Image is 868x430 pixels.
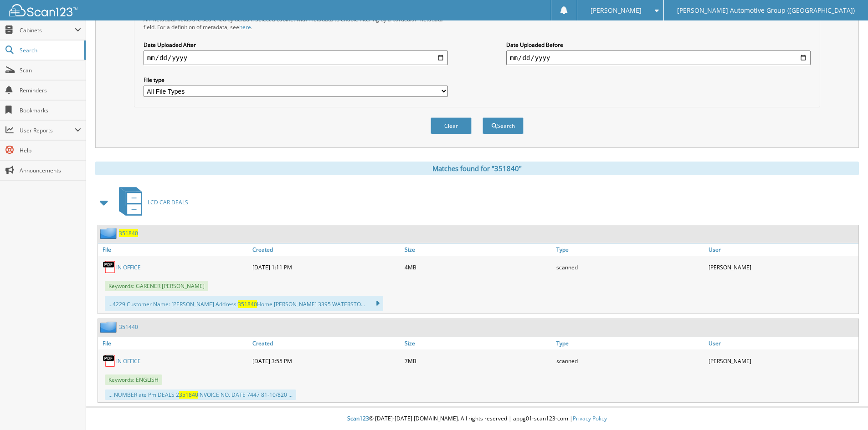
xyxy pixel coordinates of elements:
a: LCD CAR DEALS [113,184,188,220]
div: [PERSON_NAME] [706,258,858,276]
span: Keywords: GARENER [PERSON_NAME] [105,281,208,291]
div: scanned [554,258,706,276]
span: 351840 [179,391,198,399]
img: folder2.png [100,321,119,333]
div: ... NUMBER ate Pm DEALS 2 INVOICE NO. DATE 7447 81-10/820 ... [105,390,296,400]
span: User Reports [20,126,75,134]
iframe: Chat Widget [822,386,868,430]
div: scanned [554,352,706,370]
label: Date Uploaded Before [506,41,811,49]
a: User [706,243,858,256]
label: File type [144,76,448,84]
a: IN OFFICE [116,357,141,365]
a: Privacy Policy [573,415,607,422]
a: File [98,243,250,256]
a: IN OFFICE [116,263,141,271]
img: scan123-logo-white.svg [9,4,77,16]
div: 7MB [402,352,555,370]
span: [PERSON_NAME] Automotive Group ([GEOGRAPHIC_DATA]) [677,8,855,13]
div: [DATE] 1:11 PM [250,258,402,276]
span: Reminders [20,86,81,94]
span: 351840 [238,300,257,308]
div: © [DATE]-[DATE] [DOMAIN_NAME]. All rights reserved | appg01-scan123-com | [86,408,868,430]
img: folder2.png [100,228,119,239]
a: Size [402,337,555,349]
span: Scan123 [347,415,369,422]
a: 351440 [119,323,138,331]
img: PDF.png [103,260,116,274]
a: Type [554,337,706,349]
button: Clear [431,117,472,134]
span: Announcements [20,167,81,174]
div: Matches found for "351840" [95,162,859,175]
img: PDF.png [103,354,116,368]
div: 4MB [402,258,555,276]
span: Search [20,46,80,54]
a: Size [402,243,555,256]
label: Date Uploaded After [144,41,448,49]
div: [DATE] 3:55 PM [250,352,402,370]
a: User [706,337,858,349]
div: [PERSON_NAME] [706,352,858,370]
span: Cabinets [20,26,75,34]
span: Bookmarks [20,106,81,114]
span: Help [20,147,81,154]
a: File [98,337,250,349]
span: [PERSON_NAME] [591,8,642,13]
a: Created [250,337,402,349]
span: LCD CAR DEALS [148,198,188,206]
div: ...4229 Customer Name: [PERSON_NAME] Address: Home [PERSON_NAME] 3395 WATERSTO... [105,296,383,311]
div: All metadata fields are searched by default. Select a cabinet with metadata to enable filtering b... [144,15,448,31]
input: start [144,51,448,65]
a: Created [250,243,402,256]
a: Type [554,243,706,256]
span: Keywords: ENGLISH [105,374,162,385]
a: here [239,23,251,31]
button: Search [483,117,524,134]
a: 351840 [119,229,138,237]
input: end [506,51,811,65]
span: Scan [20,66,81,74]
